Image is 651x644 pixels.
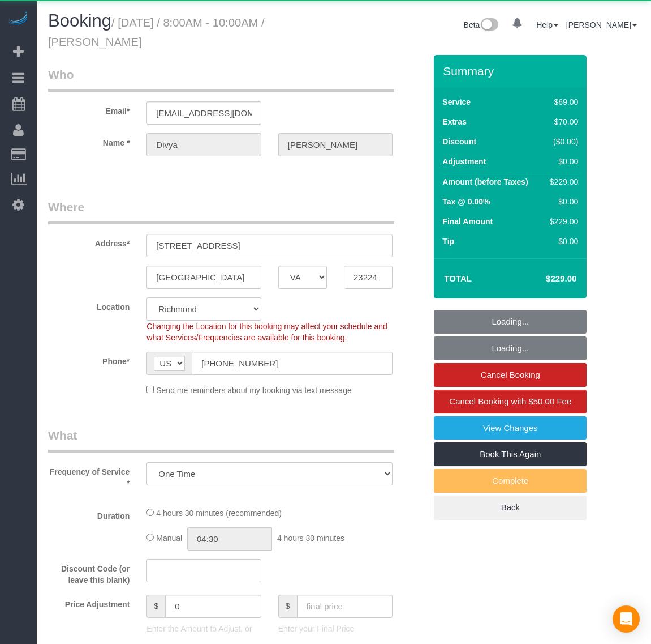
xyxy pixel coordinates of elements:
label: Location [40,297,138,313]
div: $0.00 [545,156,578,167]
a: Book This Again [434,442,587,466]
span: Changing the Location for this booking may affect your schedule and what Services/Frequencies are... [146,322,387,342]
label: Frequency of Service * [40,462,138,489]
label: Extras [442,116,467,127]
img: New interface [480,18,498,33]
input: Phone* [192,352,393,375]
img: Automaid Logo [7,11,29,27]
p: Enter your Final Price [278,623,393,634]
a: View Changes [434,416,587,440]
label: Tip [442,236,454,247]
small: / [DATE] / 8:00AM - 10:00AM / [PERSON_NAME] [48,16,265,48]
legend: Who [48,66,394,92]
div: Open Intercom Messenger [613,605,640,633]
label: Adjustment [442,156,486,167]
input: City* [146,266,261,289]
label: Email* [40,101,138,117]
input: Zip Code* [344,266,393,289]
label: Discount [442,136,476,147]
span: Booking [48,11,111,31]
input: First Name* [146,133,261,156]
label: Discount Code (or leave this blank) [40,559,138,586]
label: Service [442,96,471,108]
a: Beta [464,20,499,29]
label: Final Amount [442,216,493,227]
span: $ [146,595,165,618]
div: $0.00 [545,236,578,247]
h3: Summary [443,65,581,78]
span: Cancel Booking with $50.00 Fee [449,396,571,406]
label: Amount (before Taxes) [442,176,528,187]
h4: $229.00 [512,274,576,284]
a: Cancel Booking with $50.00 Fee [434,390,587,413]
input: Last Name* [278,133,393,156]
label: Address* [40,234,138,249]
div: $229.00 [545,216,578,227]
span: $ [278,595,297,618]
input: final price [297,595,393,618]
a: [PERSON_NAME] [566,20,637,29]
legend: Where [48,199,394,224]
span: 4 hours 30 minutes (recommended) [156,509,282,518]
div: $69.00 [545,96,578,108]
label: Duration [40,506,138,522]
label: Price Adjustment [40,595,138,610]
div: ($0.00) [545,136,578,147]
div: $0.00 [545,196,578,207]
input: Email* [146,101,261,125]
a: Back [434,496,587,519]
a: Help [536,20,558,29]
p: Enter the Amount to Adjust, or [146,623,261,634]
span: Send me reminders about my booking via text message [156,386,352,395]
a: Cancel Booking [434,363,587,387]
legend: What [48,427,394,453]
div: $229.00 [545,176,578,187]
label: Phone* [40,352,138,367]
div: $70.00 [545,116,578,127]
label: Name * [40,133,138,148]
strong: Total [444,274,472,283]
label: Tax @ 0.00% [442,196,490,207]
span: Manual [156,534,182,543]
span: 4 hours 30 minutes [277,534,344,543]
